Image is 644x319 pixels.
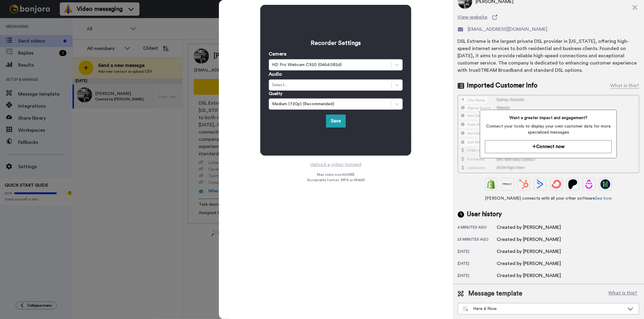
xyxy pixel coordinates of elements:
[458,225,497,231] div: 4 minutes ago
[458,261,497,267] div: [DATE]
[497,248,561,255] div: Created by [PERSON_NAME]
[458,195,639,201] span: [PERSON_NAME] connects with all your other software
[485,123,612,135] span: Connect your tools to display your own customer data for more specialized messages
[497,260,561,267] div: Created by [PERSON_NAME]
[272,101,388,107] div: Medium (720p) (Recommended)
[595,196,612,201] a: See how
[463,307,469,311] img: nextgen-template.svg
[486,179,496,189] img: Shopify
[610,82,639,89] div: What is this?
[467,210,502,219] span: User history
[497,236,561,243] div: Created by [PERSON_NAME]
[317,172,354,177] span: Max video size: 500 MB
[269,50,287,58] label: Camera
[568,179,578,189] img: Patreon
[469,289,523,298] span: Message template
[272,82,388,88] div: Select...
[601,179,610,189] img: GoHighLevel
[269,91,282,97] label: Quality
[503,179,512,189] img: Ontraport
[552,179,561,189] img: ConvertKit
[519,179,529,189] img: Hubspot
[485,115,612,121] span: Want a greater impact and engagement?
[497,224,561,231] div: Created by [PERSON_NAME]
[535,179,545,189] img: ActiveCampaign
[272,62,388,68] div: HD Pro Webcam C920 (046d:082d)
[458,249,497,255] div: [DATE]
[307,178,365,182] span: Acceptable format: MP4 or WebM
[458,273,497,279] div: [DATE]
[458,38,639,74] div: DSL Extreme is the largest private DSL provider in [US_STATE], offering high-speed internet servi...
[269,39,403,47] h3: Recorder Settings
[584,179,594,189] img: Drip
[309,161,363,169] button: Upload a video instead
[326,115,346,128] button: Save
[467,81,538,90] span: Imported Customer Info
[497,272,561,279] div: Created by [PERSON_NAME]
[463,306,624,312] div: Here 4 Now
[485,140,612,153] button: Connect now
[269,71,282,78] label: Audio
[458,237,497,243] div: 23 minutes ago
[607,289,639,298] button: What is this?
